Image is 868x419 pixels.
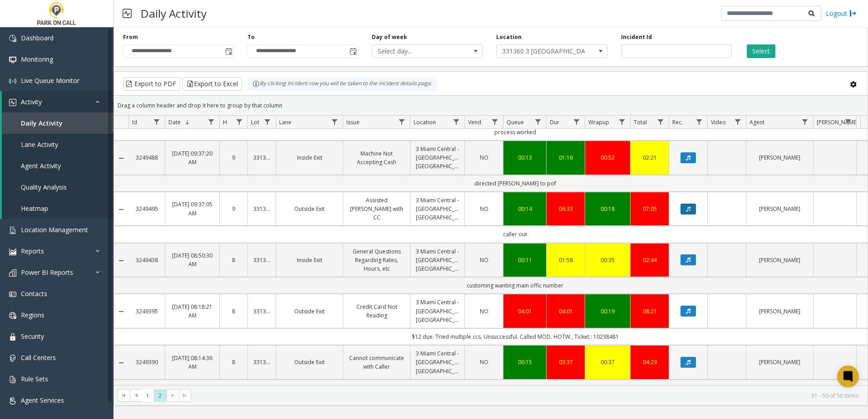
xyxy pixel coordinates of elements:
span: NO [480,358,488,366]
span: Call Centers [21,353,56,362]
img: 'icon' [9,78,16,85]
span: NO [480,205,488,213]
button: Select [747,44,775,58]
span: Agent Services [21,396,64,404]
a: 3 Miami Central - [GEOGRAPHIC_DATA] [GEOGRAPHIC_DATA] [416,349,459,375]
img: 'icon' [9,291,16,298]
img: infoIcon.svg [252,80,260,88]
a: 04:29 [636,358,663,366]
a: Cannot communicate with Caller [349,354,404,371]
a: 07:05 [636,205,663,213]
a: Outside Exit [281,205,337,213]
a: 02:44 [636,256,663,264]
a: Video Filter Menu [732,116,744,128]
span: Wrapup [588,118,609,126]
a: Dur Filter Menu [571,116,583,128]
img: 'icon' [9,397,16,404]
a: 8 [225,307,242,316]
a: 01:16 [552,153,579,162]
a: Location Filter Menu [450,116,463,128]
a: 3249488 [134,153,159,162]
a: Credit Card Not Reading [349,302,404,320]
a: Quality Analysis [2,176,113,198]
a: 00:18 [591,205,625,213]
span: Lane Activity [21,140,58,149]
label: To [247,33,255,41]
span: Id [132,118,137,126]
span: [PERSON_NAME] [817,118,858,126]
a: 00:52 [591,153,625,162]
a: NO [470,153,498,162]
span: Rec. [672,118,683,126]
a: [DATE] 08:14:36 AM [171,354,214,371]
a: 331360 [253,256,270,264]
a: 9 [225,205,242,213]
div: Data table [114,116,868,385]
a: Lot Filter Menu [261,116,274,128]
span: Location Management [21,225,88,234]
a: Outside Exit [281,307,337,316]
a: 331360 [253,205,270,213]
img: 'icon' [9,227,16,234]
a: Vend Filter Menu [489,116,501,128]
span: Issue [346,118,360,126]
a: 01:58 [552,256,579,264]
button: Export to PDF [123,77,180,91]
span: Activity [21,97,42,106]
a: 8 [225,256,242,264]
a: [PERSON_NAME] [752,205,808,213]
a: 00:13 [509,153,541,162]
span: Power BI Reports [21,268,73,277]
a: 00:19 [591,307,625,316]
span: Page 1 [142,390,154,402]
a: NO [470,205,498,213]
span: Security [21,332,44,341]
img: 'icon' [9,333,16,341]
a: Activity [2,91,113,112]
a: Rec. Filter Menu [693,116,705,128]
a: Lane Activity [2,134,113,155]
a: NO [470,358,498,366]
div: 04:01 [509,307,541,316]
img: 'icon' [9,312,16,319]
a: [PERSON_NAME] [752,256,808,264]
a: Logout [826,9,857,18]
a: 00:14 [509,205,541,213]
label: From [123,33,138,41]
a: 3 Miami Central - [GEOGRAPHIC_DATA] [GEOGRAPHIC_DATA] [416,247,459,273]
div: Drag a column header and drop it here to group by that column [114,97,868,113]
span: Agent [750,118,764,126]
span: Dur [550,118,559,126]
a: 3 Miami Central - [GEOGRAPHIC_DATA] [GEOGRAPHIC_DATA] [416,196,459,222]
a: Collapse Details [114,155,128,162]
a: 08:21 [636,307,663,316]
div: 03:37 [552,358,579,366]
a: 9 [225,153,242,162]
span: NO [480,256,488,264]
a: 00:35 [591,256,625,264]
a: Collapse Details [114,359,128,366]
span: Toggle popup [223,45,233,58]
label: Incident Id [621,33,652,41]
a: [PERSON_NAME] [752,358,808,366]
a: 00:11 [509,256,541,264]
a: NO [470,256,498,264]
a: 331360 [253,307,270,316]
span: Live Queue Monitor [21,76,79,85]
span: Quality Analysis [21,183,67,191]
span: Regions [21,311,44,319]
a: Collapse Details [114,308,128,315]
a: 04:01 [552,307,579,316]
img: logout [849,9,857,18]
span: Total [634,118,647,126]
a: NO [470,307,498,316]
a: [DATE] 08:50:30 AM [171,251,214,268]
a: Id Filter Menu [151,116,163,128]
span: Monitoring [21,55,53,63]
